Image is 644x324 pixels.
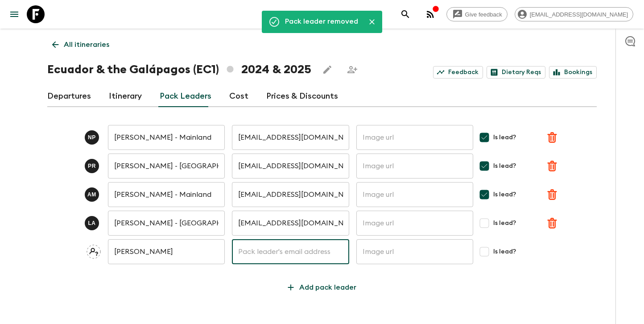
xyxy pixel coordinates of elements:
p: All itineraries [64,39,109,50]
button: Add pack leader [281,278,363,296]
div: [EMAIL_ADDRESS][DOMAIN_NAME] [515,7,633,21]
span: Is lead? [493,247,516,256]
a: Departures [47,86,91,107]
div: Pack leader removed [285,13,358,30]
input: Image url [356,154,473,179]
span: [EMAIL_ADDRESS][DOMAIN_NAME] [525,11,633,18]
button: Edit this itinerary [318,61,336,79]
input: Pack leader's full name [108,239,225,264]
a: Prices & Discounts [266,86,338,107]
p: P R [88,162,96,170]
button: search adventures [396,5,414,23]
a: Give feedback [446,7,508,21]
span: Is lead? [493,190,516,199]
span: Share this itinerary [343,61,361,79]
a: Pack Leaders [160,86,211,107]
input: Pack leader's email address [232,154,349,179]
input: Pack leader's full name [108,182,225,207]
p: N P [88,134,96,141]
a: Dietary Reqs [487,66,545,79]
input: Image url [356,211,473,236]
input: Image url [356,125,473,150]
input: Pack leader's email address [232,182,349,207]
p: L A [88,220,95,227]
span: Is lead? [493,162,516,170]
input: Pack leader's email address [232,239,349,264]
h1: Ecuador & the Galápagos (EC1) 2024 & 2025 [47,61,311,79]
input: Pack leader's full name [108,211,225,236]
span: Is lead? [493,133,516,142]
p: Add pack leader [299,282,356,293]
input: Image url [356,239,473,264]
a: Feedback [433,66,483,79]
p: A M [87,191,96,198]
input: Pack leader's full name [108,125,225,150]
a: Itinerary [109,86,142,107]
a: All itineraries [47,36,114,54]
input: Pack leader's email address [232,211,349,236]
input: Image url [356,182,473,207]
input: Pack leader's full name [108,154,225,179]
span: Is lead? [493,219,516,228]
a: Cost [229,86,248,107]
button: Close [365,15,379,29]
span: Give feedback [460,11,507,18]
input: Pack leader's email address [232,125,349,150]
a: Bookings [549,66,597,79]
button: menu [5,5,23,23]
